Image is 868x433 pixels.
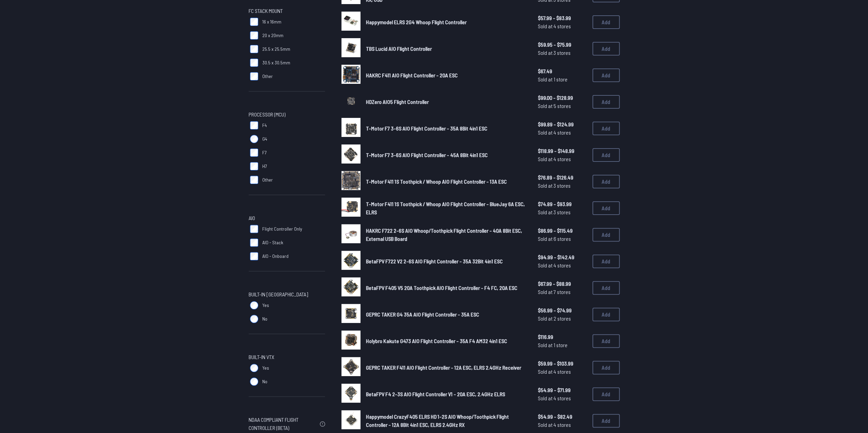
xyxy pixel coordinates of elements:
[249,110,285,119] span: Processor (MCU)
[538,67,587,75] span: $67.49
[366,178,507,185] span: T-Motor F411 1S Toothpick / Whoop AIO Flight Controller - 13A ESC
[538,314,587,323] span: Sold at 2 stores
[250,135,258,143] input: G4
[592,122,620,135] button: Add
[366,98,429,105] span: HDZero AIO5 Flight Controller
[249,290,308,298] span: Built-in [GEOGRAPHIC_DATA]
[366,364,521,371] span: GEPRC TAKER F411 AIO Flight Controller - 12A ESC, ELRS 2.4GHz Receiver
[250,315,258,323] input: No
[262,18,281,25] span: 16 x 16mm
[341,91,361,112] a: image
[341,171,361,192] a: image
[262,226,302,232] span: Flight Controller Only
[366,338,507,344] span: Holybro Kakute G473 AIO Flight Controller - 35A F4 AM32 4in1 ESC
[250,301,258,309] input: Yes
[341,171,361,190] img: image
[538,128,587,137] span: Sold at 4 stores
[341,330,361,350] img: image
[262,365,269,371] span: Yes
[366,177,527,186] a: T-Motor F411 1S Toothpick / Whoop AIO Flight Controller - 13A ESC
[538,421,587,429] span: Sold at 4 stores
[592,228,620,242] button: Add
[366,45,432,52] span: TBS Lucid AIO Flight Controller
[250,72,258,80] input: Other
[262,32,283,39] span: 20 x 20mm
[366,71,527,79] a: HAKRC F411 AIO Flight Controller - 20A ESC
[538,200,587,208] span: $74.89 - $93.99
[341,198,361,219] a: image
[538,306,587,314] span: $56.99 - $74.99
[538,280,587,288] span: $67.99 - $88.99
[262,315,267,322] span: No
[341,38,361,59] a: image
[538,147,587,155] span: $118.99 - $148.99
[341,224,361,243] img: image
[341,12,361,33] a: image
[341,330,361,352] a: image
[341,64,361,84] img: image
[538,102,587,110] span: Sold at 5 stores
[592,68,620,82] button: Add
[366,284,527,292] a: BetaFPV F405 V5 20A Toothpick AIO Flight Controller - F4 FC, 20A ESC
[538,359,587,368] span: $59.99 - $103.99
[366,413,509,428] span: Happymodel CrazyF405 ELRS HD 1-2S AIO Whoop/Toothpick Flight Controller - 12A 8Bit 4in1 ESC, ELRS...
[366,124,527,133] a: T-Motor F7 3-6S AIO Flight Controller - 35A 8Bit 4in1 ESC
[538,182,587,190] span: Sold at 3 stores
[538,208,587,216] span: Sold at 3 stores
[592,175,620,188] button: Add
[538,235,587,243] span: Sold at 6 stores
[592,414,620,428] button: Add
[341,91,361,110] img: image
[341,304,361,323] img: image
[341,410,361,429] img: image
[538,368,587,376] span: Sold at 4 stores
[262,378,267,385] span: No
[366,45,527,53] a: TBS Lucid AIO Flight Controller
[341,304,361,325] a: image
[366,152,488,158] span: T-Motor F7 3-6S AIO Flight Controller - 45A 8Bit 4in1 ESC
[262,46,290,52] span: 25.5 x 25.5mm
[366,311,479,318] span: GEPRC TAKER G4 35A AIO Flight Controller - 35A ESC
[250,31,258,40] input: 20 x 20mm
[538,173,587,182] span: $76.89 - $126.49
[262,163,267,170] span: H7
[366,18,527,26] a: Happymodel ELRS 2G4 Whoop Flight Controller
[341,118,361,137] img: image
[341,384,361,405] a: image
[250,176,258,184] input: Other
[366,337,527,345] a: Holybro Kakute G473 AIO Flight Controller - 35A F4 AM32 4in1 ESC
[341,251,361,272] a: image
[341,410,361,431] a: image
[366,413,527,429] a: Happymodel CrazyF405 ELRS HD 1-2S AIO Whoop/Toothpick Flight Controller - 12A 8Bit 4in1 ESC, ELRS...
[250,377,258,386] input: No
[262,253,289,260] span: AIO - Onboard
[250,149,258,157] input: F7
[262,239,283,246] span: AIO - Stack
[262,149,267,156] span: F7
[249,214,255,222] span: AIO
[538,41,587,49] span: $59.95 - $75.99
[366,257,527,265] a: BetaFPV F722 V2 2-6S AIO Flight Controller - 35A 32Bit 4in1 ESC
[366,391,505,397] span: BetaFPV F4 2-3S AIO Flight Controller V1 - 20A ESC, 2.4GHz ELRS
[366,258,503,264] span: BetaFPV F722 V2 2-6S AIO Flight Controller - 35A 32Bit 4in1 ESC
[538,288,587,296] span: Sold at 7 stores
[538,253,587,261] span: $94.99 - $142.49
[592,387,620,401] button: Add
[538,75,587,83] span: Sold at 1 store
[538,227,587,235] span: $86.99 - $115.49
[249,7,283,15] span: FC Stack Mount
[341,251,361,270] img: image
[538,394,587,402] span: Sold at 4 stores
[366,364,527,372] a: GEPRC TAKER F411 AIO Flight Controller - 12A ESC, ELRS 2.4GHz Receiver
[341,144,361,166] a: image
[262,302,269,309] span: Yes
[592,95,620,109] button: Add
[341,277,361,298] a: image
[538,386,587,394] span: $54.99 - $71.99
[262,122,267,129] span: F4
[592,308,620,321] button: Add
[250,121,258,129] input: F4
[366,201,525,215] span: T-Motor F411 1S Toothpick / Whoop AIO Flight Controller - BlueJay 6A ESC, ELRS
[249,416,317,432] span: NDAA Compliant Flight Controller (Beta)
[538,49,587,57] span: Sold at 3 stores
